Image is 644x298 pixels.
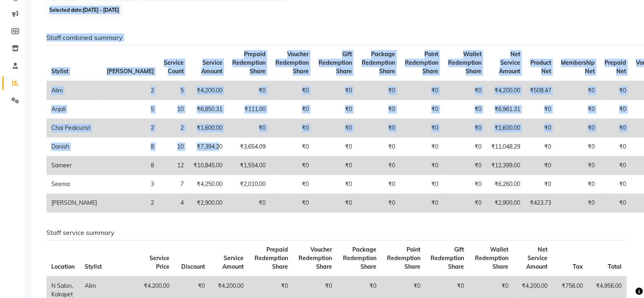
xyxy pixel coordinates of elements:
td: ₹2,010.00 [227,175,270,194]
span: Location [51,263,75,270]
span: Service Count [164,59,184,75]
td: ₹0 [314,119,357,138]
td: [PERSON_NAME] [46,194,102,213]
td: ₹0 [600,81,631,100]
td: ₹0 [227,119,270,138]
td: 4 [159,194,189,213]
td: ₹0 [600,138,631,156]
td: ₹0 [400,119,443,138]
span: Service Amount [201,59,222,75]
td: ₹0 [443,81,486,100]
td: Seema [46,175,102,194]
span: Product Net [530,59,551,75]
td: ₹4,250.00 [189,175,227,194]
td: 2 [102,81,159,100]
td: ₹0 [600,156,631,175]
td: Alim [46,81,102,100]
span: Voucher Redemption Share [299,246,332,270]
span: Wallet Redemption Share [475,246,508,270]
td: ₹0 [525,119,556,138]
span: Wallet Redemption Share [448,50,481,75]
td: ₹11,048.29 [486,138,525,156]
td: 2 [102,194,159,213]
td: ₹0 [270,194,314,213]
td: Chai Pedicurist [46,119,102,138]
td: ₹0 [227,194,270,213]
td: ₹0 [314,100,357,119]
h6: Staff combined summary [46,34,626,42]
span: Voucher Redemption Share [275,50,309,75]
td: ₹0 [314,175,357,194]
td: Anjali [46,100,102,119]
td: ₹0 [525,100,556,119]
td: ₹6,850.31 [189,100,227,119]
td: ₹3,654.09 [227,138,270,156]
td: ₹0 [600,119,631,138]
td: ₹0 [270,138,314,156]
td: ₹0 [357,156,400,175]
td: ₹0 [400,138,443,156]
td: ₹0 [443,138,486,156]
td: ₹0 [556,175,600,194]
td: ₹0 [525,175,556,194]
td: ₹0 [443,100,486,119]
td: 12 [159,156,189,175]
td: ₹0 [357,194,400,213]
td: ₹0 [270,119,314,138]
span: Stylist [51,68,68,75]
span: Discount [181,263,205,270]
span: Point Redemption Share [405,50,438,75]
span: Net Service Amount [526,246,547,270]
td: ₹0 [443,156,486,175]
span: Package Redemption Share [343,246,376,270]
span: Stylist [85,263,102,270]
td: ₹0 [600,100,631,119]
span: Service Price [149,254,169,270]
span: Gift Redemption Share [431,246,464,270]
td: ₹0 [270,81,314,100]
td: ₹0 [227,81,270,100]
td: Danish [46,138,102,156]
td: 8 [102,138,159,156]
span: Point Redemption Share [387,246,420,270]
td: ₹0 [357,100,400,119]
td: ₹0 [357,138,400,156]
td: ₹0 [270,175,314,194]
td: ₹4,200.00 [189,81,227,100]
td: ₹0 [314,81,357,100]
td: ₹0 [443,194,486,213]
td: ₹0 [556,81,600,100]
td: Sameer [46,156,102,175]
td: ₹0 [525,138,556,156]
td: ₹0 [270,100,314,119]
td: ₹0 [443,119,486,138]
td: ₹2,900.00 [486,194,525,213]
td: ₹0 [556,138,600,156]
td: 10 [159,138,189,156]
td: ₹0 [357,119,400,138]
td: ₹0 [443,175,486,194]
td: 3 [102,175,159,194]
td: ₹0 [600,194,631,213]
span: Prepaid Redemption Share [232,50,266,75]
span: Total [608,263,622,270]
td: ₹111.00 [227,100,270,119]
td: ₹0 [400,156,443,175]
td: ₹0 [556,100,600,119]
td: ₹6,961.31 [486,100,525,119]
td: ₹0 [357,81,400,100]
td: 10 [159,100,189,119]
td: ₹0 [556,194,600,213]
td: 7 [159,175,189,194]
td: ₹0 [400,100,443,119]
td: ₹0 [600,175,631,194]
span: Tax [573,263,583,270]
span: Prepaid Redemption Share [255,246,288,270]
td: ₹0 [556,156,600,175]
td: ₹0 [314,138,357,156]
h6: Staff service summary [46,229,626,237]
td: ₹6,260.00 [486,175,525,194]
td: ₹0 [400,175,443,194]
td: ₹7,394.20 [189,138,227,156]
td: 2 [102,119,159,138]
